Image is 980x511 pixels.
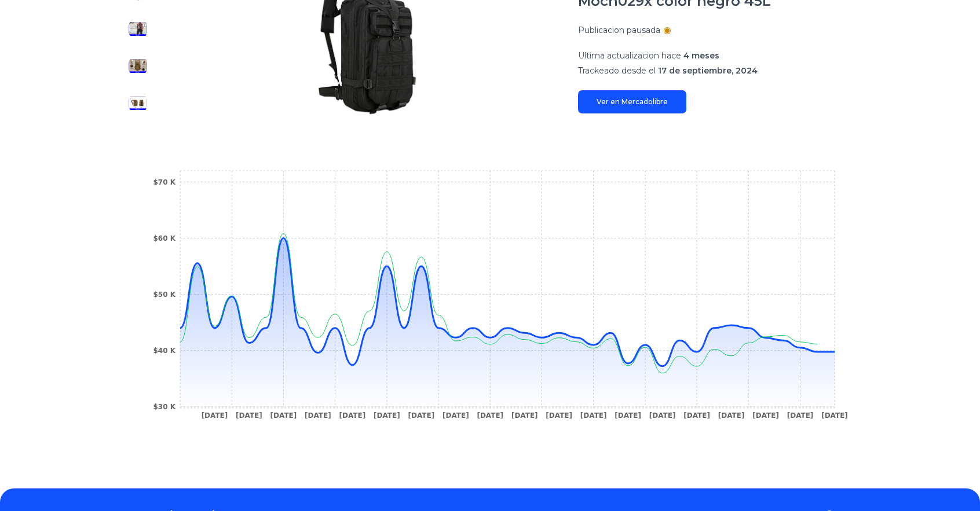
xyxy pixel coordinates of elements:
tspan: [DATE] [202,411,228,420]
tspan: [DATE] [374,411,400,420]
tspan: [DATE] [580,411,607,420]
tspan: [DATE] [615,411,641,420]
tspan: [DATE] [787,411,814,420]
tspan: $40 K [153,347,175,355]
tspan: [DATE] [477,411,503,420]
span: 4 meses [683,50,719,61]
img: Mochila táctica militar Gadnic Gadnic Moch029x color negro 45L [129,20,147,38]
a: Ver en Mercadolibre [578,90,686,113]
tspan: [DATE] [821,411,848,420]
tspan: [DATE] [649,411,676,420]
span: Trackeado desde el [578,65,656,76]
img: Mochila táctica militar Gadnic Gadnic Moch029x color negro 45L [129,57,147,75]
tspan: $50 K [153,291,175,299]
tspan: [DATE] [511,411,538,420]
tspan: [DATE] [408,411,434,420]
tspan: $60 K [153,234,175,242]
span: Ultima actualizacion hace [578,50,681,61]
tspan: [DATE] [270,411,297,420]
tspan: [DATE] [752,411,779,420]
tspan: $70 K [153,178,175,186]
tspan: [DATE] [683,411,710,420]
p: Publicacion pausada [578,24,660,36]
span: 17 de septiembre, 2024 [658,65,758,76]
tspan: [DATE] [236,411,262,420]
tspan: [DATE] [546,411,572,420]
tspan: [DATE] [339,411,366,420]
img: Mochila táctica militar Gadnic Gadnic Moch029x color negro 45L [129,94,147,112]
tspan: [DATE] [718,411,745,420]
tspan: [DATE] [305,411,331,420]
tspan: [DATE] [443,411,469,420]
tspan: $30 K [153,403,175,411]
